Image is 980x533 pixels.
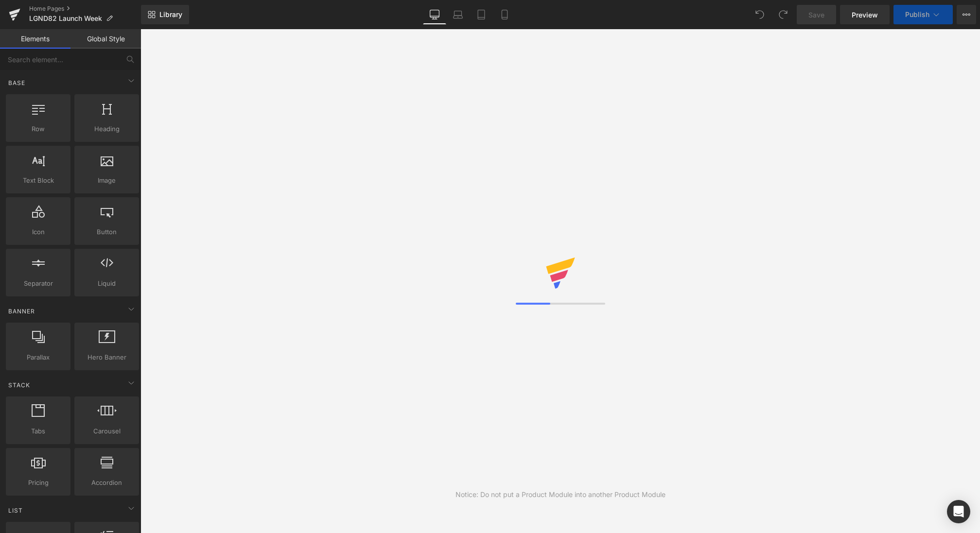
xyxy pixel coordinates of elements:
[446,5,470,24] a: Laptop
[141,5,189,24] a: New Library
[77,426,136,436] span: Carousel
[70,29,141,49] a: Global Style
[9,478,68,488] span: Pricing
[77,175,136,186] span: Image
[29,5,141,13] a: Home Pages
[9,278,68,289] span: Separator
[493,5,516,24] a: Mobile
[77,227,136,237] span: Button
[905,11,929,18] span: Publish
[7,506,24,515] span: List
[957,5,976,24] button: More
[77,478,136,488] span: Accordion
[852,10,878,20] span: Preview
[77,352,136,362] span: Hero Banner
[159,10,182,19] span: Library
[7,380,31,390] span: Stack
[9,426,68,436] span: Tabs
[9,227,68,237] span: Icon
[29,15,102,22] span: LGND82 Launch Week
[750,5,770,24] button: Undo
[773,5,793,24] button: Redo
[470,5,493,24] a: Tablet
[9,124,68,134] span: Row
[9,175,68,186] span: Text Block
[455,489,665,500] div: Notice: Do not put a Product Module into another Product Module
[7,307,36,316] span: Banner
[840,5,890,24] a: Preview
[808,10,824,20] span: Save
[9,352,68,362] span: Parallax
[947,500,970,523] div: Open Intercom Messenger
[893,5,953,24] button: Publish
[423,5,446,24] a: Desktop
[77,124,136,134] span: Heading
[7,78,26,87] span: Base
[77,278,136,289] span: Liquid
